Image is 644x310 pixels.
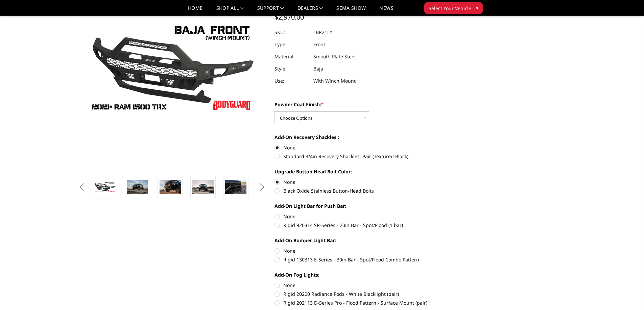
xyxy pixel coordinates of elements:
span: Select Your Vehicle [429,5,471,12]
dd: LBR21LY [313,26,332,38]
dt: Material: [275,51,308,63]
a: shop all [216,6,244,16]
img: 2021-2024 Ram 1500 TRX - Freedom Series - Baja Front Bumper (winch mount) [160,180,181,194]
a: News [379,6,393,16]
label: None [275,213,461,220]
dt: Use: [275,75,308,87]
button: Select Your Vehicle [424,2,483,14]
label: None [275,247,461,254]
a: SEMA Show [336,6,366,16]
label: Standard 3/4in Recovery Shackles, Pair (Textured Black) [275,153,461,160]
label: None [275,144,461,151]
dd: Smooth Plate Steel [313,51,356,63]
a: Dealers [297,6,323,16]
dd: Baja [313,63,323,75]
label: Add-On Light Bar for Push Bar: [275,202,461,209]
label: Rigid 202113 D-Series Pro - Flood Pattern - Surface Mount (pair) [275,299,461,306]
dt: SKU: [275,26,308,38]
label: Black Oxide Stainless Button-Head Bolts [275,187,461,194]
img: 2021-2024 Ram 1500 TRX - Freedom Series - Baja Front Bumper (winch mount) [94,181,115,193]
img: 2021-2024 Ram 1500 TRX - Freedom Series - Baja Front Bumper (winch mount) [127,180,148,194]
label: Powder Coat Finish: [275,101,461,108]
label: None [275,282,461,289]
label: Rigid 920314 SR-Series - 20in Bar - Spot/Flood (1 bar) [275,222,461,229]
img: 2021-2024 Ram 1500 TRX - Freedom Series - Baja Front Bumper (winch mount) [225,180,246,194]
span: $2,970.00 [275,12,304,22]
label: Add-On Fog Lights: [275,271,461,278]
button: Next [257,182,267,192]
img: 2021-2024 Ram 1500 TRX - Freedom Series - Baja Front Bumper (winch mount) [192,180,214,194]
button: Previous [77,182,87,192]
label: Upgrade Button Head Bolt Color: [275,168,461,175]
a: Support [257,6,284,16]
label: Add-On Bumper Light Bar: [275,237,461,244]
dt: Style: [275,63,308,75]
label: Rigid 130313 E-Series - 30in Bar - Spot/Flood Combo Pattern [275,256,461,263]
label: None [275,178,461,186]
dt: Type: [275,38,308,51]
label: Add-On Recovery Shackles : [275,134,461,141]
a: Home [188,6,202,16]
label: Rigid 20200 Radiance Pods - White Blacklight (pair) [275,290,461,298]
dd: Front [313,38,325,51]
dd: With Winch Mount [313,75,356,87]
span: ▾ [476,4,478,11]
